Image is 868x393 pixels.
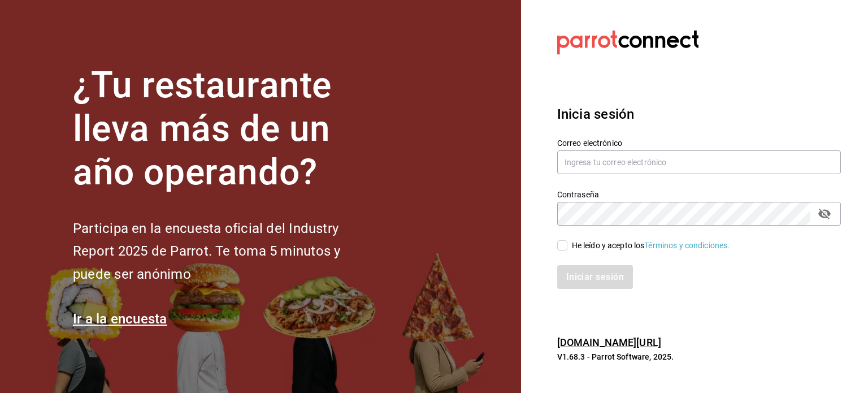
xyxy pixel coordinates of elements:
[73,64,378,194] h1: ¿Tu restaurante lleva más de un año operando?
[557,104,841,124] h3: Inicia sesión
[557,336,661,348] a: [DOMAIN_NAME][URL]
[73,311,167,327] a: Ir a la encuesta
[815,204,834,223] button: passwordField
[644,241,730,250] a: Términos y condiciones.
[557,191,841,198] label: Contraseña
[73,217,378,286] h2: Participa en la encuesta oficial del Industry Report 2025 de Parrot. Te toma 5 minutos y puede se...
[557,139,841,147] label: Correo electrónico
[557,150,841,174] input: Ingresa tu correo electrónico
[572,240,730,252] div: He leído y acepto los
[557,351,841,362] p: V1.68.3 - Parrot Software, 2025.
